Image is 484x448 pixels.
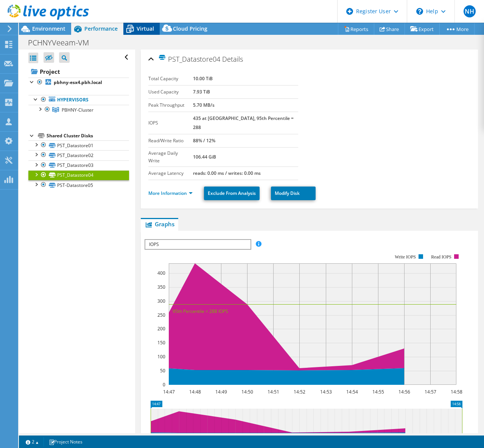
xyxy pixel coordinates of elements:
span: Virtual [137,25,154,32]
a: Share [374,23,405,35]
label: Average Latency [148,170,193,177]
label: Total Capacity [148,75,193,82]
b: 7.93 TiB [193,89,210,95]
text: 14:52 [294,389,305,395]
text: 95th Percentile = 288 IOPS [173,308,228,314]
span: PST_Datastore04 [158,54,220,63]
a: PST_Datastore01 [28,140,129,150]
svg: \n [416,8,423,15]
text: 350 [157,284,165,290]
a: 2 [20,437,44,446]
text: 14:58 [451,389,462,395]
a: Reports [338,23,374,35]
span: PBHNY-Cluster [62,107,93,113]
text: 14:57 [425,389,436,395]
text: 14:47 [163,389,175,395]
a: Project [28,65,129,78]
text: 150 [157,339,165,346]
span: Details [222,54,243,64]
a: More [439,23,475,35]
b: 88% / 12% [193,137,215,144]
text: 14:53 [320,389,332,395]
text: 14:49 [215,389,227,395]
text: 400 [157,270,165,276]
span: Cloud Pricing [173,25,207,32]
text: Write IOPS [395,254,416,260]
b: 10.00 TiB [193,75,213,82]
a: More Information [148,190,193,196]
a: PST-Datastore05 [28,180,129,190]
span: Performance [84,25,118,32]
a: Export [405,23,440,35]
text: 100 [157,353,165,360]
text: 0 [163,381,165,388]
span: Graphs [145,220,174,228]
a: PST_Datastore04 [28,170,129,180]
a: pbhny-esx4.pbh.local [28,78,129,87]
div: Shared Cluster Disks [47,131,129,140]
a: Project Notes [44,437,88,446]
text: 14:56 [398,389,410,395]
h1: PCHNYVeeam-VM [25,39,101,47]
text: 50 [160,367,165,374]
b: 5.70 MB/s [193,102,215,108]
span: IOPS [145,240,250,249]
a: Hypervisors [28,95,129,105]
b: reads: 0.00 ms / writes: 0.00 ms [193,170,261,176]
span: NH [464,5,476,17]
b: 435 at [GEOGRAPHIC_DATA], 95th Percentile = 288 [193,115,294,131]
text: 250 [157,312,165,318]
text: 14:51 [268,389,279,395]
text: 14:54 [346,389,358,395]
b: 106.44 GiB [193,154,216,160]
label: Read/Write Ratio [148,137,193,145]
text: Read IOPS [431,254,452,260]
a: PST_Datastore03 [28,160,129,170]
text: 14:50 [241,389,253,395]
text: 200 [157,325,165,332]
label: Average Daily Write [148,149,193,165]
text: 300 [157,298,165,304]
text: 14:55 [372,389,384,395]
span: Environment [32,25,65,32]
label: Peak Throughput [148,101,193,109]
text: 14:48 [189,389,201,395]
label: IOPS [148,119,193,127]
a: PST_Datastore02 [28,150,129,160]
a: Exclude From Analysis [204,187,260,200]
a: Modify Disk [271,187,316,200]
b: pbhny-esx4.pbh.local [54,79,102,86]
label: Used Capacity [148,88,193,96]
a: PBHNY-Cluster [28,105,129,115]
